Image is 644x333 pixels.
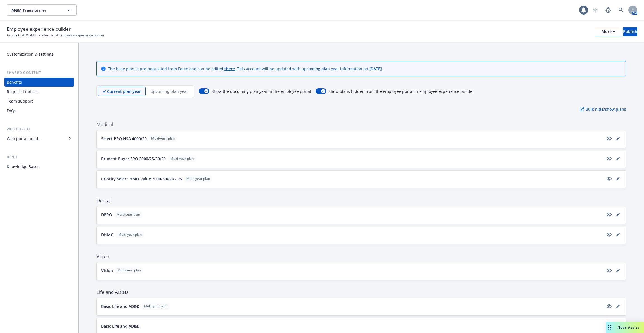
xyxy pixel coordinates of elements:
a: editPencil [615,155,621,162]
div: Drag to move [606,322,613,333]
div: Required notices [7,87,39,96]
span: Multi-year plan [118,232,142,237]
div: Knowledge Bases [7,162,39,171]
a: Report a Bug [603,4,614,16]
button: MGM Transformer [7,4,77,16]
p: Basic Life and AD&D [101,323,139,329]
p: Bulk hide/show plans [580,106,626,112]
span: Show plans hidden from the employee portal in employee experience builder [328,88,474,94]
button: Select PPO HSA 4000/20Multi-year plan [101,135,603,142]
a: Accounts [7,33,21,38]
div: Benji [4,154,74,160]
button: Basic Life and AD&DMulti-year plan [101,303,603,310]
span: Medical [96,121,626,128]
a: visible [606,175,612,182]
button: Priority Select HMO Value 2000/30/60/25%Multi-year plan [101,175,603,182]
a: editPencil [615,135,621,142]
div: FAQs [7,106,16,115]
button: Nova Assist [606,322,644,333]
div: Customization & settings [7,50,53,59]
a: editPencil [615,211,621,218]
button: DPPOMulti-year plan [101,211,603,218]
span: Vision [96,253,626,260]
div: Benefits [7,78,22,87]
p: Current plan year [107,88,141,94]
a: visible [606,267,612,274]
span: Multi-year plan [170,156,194,161]
span: Multi-year plan [144,304,167,309]
a: visible [606,155,612,162]
a: there [224,66,235,71]
span: MGM Transformer [11,7,60,13]
a: Start snowing [590,4,601,16]
a: editPencil [615,175,621,182]
span: [DATE] . [369,66,383,71]
span: Multi-year plan [151,136,175,141]
a: editPencil [615,231,621,238]
a: visible [606,211,612,218]
a: visible [606,135,612,142]
a: Required notices [4,87,74,96]
p: Prudent Buyer EPO 2000/25/50/20 [101,156,166,162]
a: Knowledge Bases [4,162,74,171]
span: Multi-year plan [117,268,141,273]
div: Team support [7,97,33,106]
a: MGM Transformer [25,33,55,38]
span: Life and AD&D [96,289,626,296]
span: The base plan is pre-populated from Force and can be edited [108,66,224,71]
button: Prudent Buyer EPO 2000/25/50/20Multi-year plan [101,155,603,162]
a: visible [606,303,612,310]
p: DPPO [101,212,112,218]
span: Nova Assist [617,325,640,330]
a: Customization & settings [4,50,74,59]
span: Show the upcoming plan year in the employee portal [212,88,311,94]
a: editPencil [615,267,621,274]
div: Shared content [4,70,74,75]
span: . This account will be updated with upcoming plan year information on [235,66,369,71]
a: visible [606,231,612,238]
a: editPencil [615,303,621,310]
p: Vision [101,268,113,273]
span: Multi-year plan [117,212,140,217]
button: Publish [623,27,637,36]
span: Employee experience builder [7,25,71,33]
a: FAQs [4,106,74,115]
p: Basic Life and AD&D [101,303,139,309]
p: Priority Select HMO Value 2000/30/60/25% [101,176,182,182]
div: Web portal builder [7,134,41,143]
p: Upcoming plan year [150,88,188,94]
button: DHMOMulti-year plan [101,231,603,238]
a: Benefits [4,78,74,87]
span: Employee experience builder [59,33,105,38]
button: VisionMulti-year plan [101,267,603,274]
div: More [602,27,615,36]
button: More [595,27,622,36]
a: Team support [4,97,74,106]
button: Basic Life and AD&D [101,323,603,329]
span: Multi-year plan [186,176,210,181]
a: Search [615,4,627,16]
p: DHMO [101,232,114,238]
a: Web portal builder [4,134,74,143]
p: Select PPO HSA 4000/20 [101,136,147,141]
div: Web portal [4,126,74,132]
span: Dental [96,197,626,204]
